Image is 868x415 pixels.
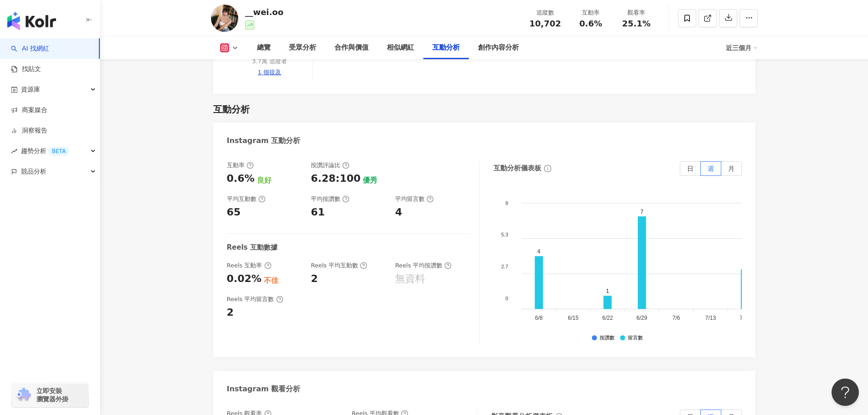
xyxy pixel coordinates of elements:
tspan: 7/20 [740,315,750,321]
div: 65 [227,205,241,220]
div: 按讚評論比 [311,161,349,169]
div: BETA [48,147,69,156]
div: 創作內容分析 [478,42,519,53]
div: 總覽 [257,42,271,53]
div: 互動分析 [432,42,460,53]
div: 受眾分析 [289,42,316,53]
div: 互動分析儀表板 [493,164,541,173]
span: rise [11,148,17,154]
div: 平均留言數 [395,195,434,203]
div: 按讚數 [600,335,615,341]
div: Reels 互動數據 [227,243,277,252]
div: 61 [311,205,325,220]
div: 觀看率 [619,8,654,17]
div: 留言數 [628,335,643,341]
img: KOL Avatar [211,5,238,32]
div: 2 [227,306,234,320]
div: Reels 互動率 [227,261,272,270]
div: 3.7萬 追蹤者 [252,57,287,66]
tspan: 5.3 [501,232,508,237]
tspan: 6/15 [568,315,579,321]
a: 商案媒合 [11,106,47,115]
span: 日 [687,165,693,172]
tspan: 0 [505,296,508,301]
span: 立即安裝 瀏覽器外掛 [36,387,68,403]
div: 平均按讚數 [311,195,349,203]
span: 0.6% [580,19,602,28]
div: 相似網紅 [387,42,414,53]
span: info-circle [543,164,553,174]
div: 追蹤數 [528,8,563,17]
div: Instagram 互動分析 [227,136,301,146]
tspan: 7/13 [705,315,716,321]
a: chrome extension立即安裝 瀏覽器外掛 [12,383,88,407]
div: 無資料 [395,272,425,286]
div: 合作與價值 [334,42,369,53]
a: 洞察報告 [11,126,47,135]
a: searchAI 找網紅 [11,44,49,53]
a: 找貼文 [11,65,41,74]
span: 月 [728,165,734,172]
tspan: 8 [505,200,508,205]
div: 4 [395,205,402,220]
tspan: 2.7 [501,264,508,269]
span: 競品分析 [21,161,46,182]
iframe: Help Scout Beacon - Open [832,379,859,406]
tspan: 6/22 [602,315,613,321]
div: 0.02% [227,272,262,286]
div: Reels 平均留言數 [227,295,283,303]
img: chrome extension [15,388,32,402]
tspan: 6/29 [637,315,647,321]
tspan: 7/6 [673,315,680,321]
span: 25.1% [622,19,650,28]
div: 近三個月 [726,41,758,55]
div: 互動分析 [213,103,250,116]
img: logo [7,12,56,30]
span: 10,702 [529,19,561,28]
tspan: 6/8 [535,315,543,321]
div: 0.6% [227,172,255,186]
div: 優秀 [363,175,377,185]
div: Reels 平均互動數 [311,261,367,270]
span: 週 [708,165,714,172]
div: 平均互動數 [227,195,266,203]
div: 6.28:100 [311,172,360,186]
div: 1 個提及 [258,68,281,77]
span: 資源庫 [21,79,40,100]
div: Reels 平均按讚數 [395,261,452,270]
div: 2 [311,272,318,286]
div: 互動率 [227,161,254,169]
div: 良好 [257,175,272,185]
div: 不佳 [264,276,278,286]
div: 互動率 [574,8,608,17]
span: 趨勢分析 [21,141,69,161]
div: __wei.oo [245,6,284,18]
div: Instagram 觀看分析 [227,384,301,394]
